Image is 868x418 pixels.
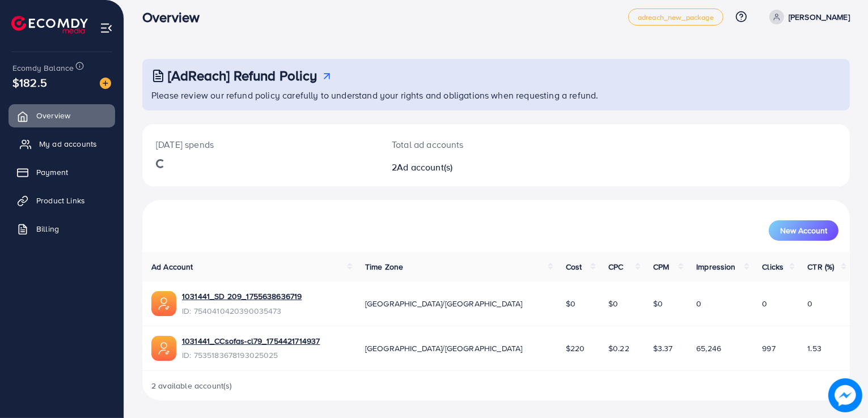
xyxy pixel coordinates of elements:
p: [PERSON_NAME] [789,10,850,24]
span: 0 [762,298,767,309]
span: $3.37 [653,343,673,354]
span: adreach_new_package [638,14,714,21]
span: Time Zone [365,261,403,272]
img: ic-ads-acc.e4c84228.svg [151,291,176,316]
span: $0 [653,298,663,309]
span: Ecomdy Balance [12,62,74,74]
img: menu [100,22,113,35]
span: [GEOGRAPHIC_DATA]/[GEOGRAPHIC_DATA] [365,298,523,309]
span: $182.5 [12,74,47,91]
a: Billing [9,217,115,240]
span: New Account [780,227,827,234]
span: Impression [696,261,736,272]
span: $220 [566,343,585,354]
span: Payment [36,167,68,178]
span: Product Links [36,195,85,206]
a: Product Links [9,189,115,212]
span: 0 [696,298,701,309]
button: New Account [769,220,839,241]
span: Ad Account [151,261,193,272]
img: image [100,78,111,89]
span: Cost [566,261,582,272]
a: [PERSON_NAME] [765,10,850,24]
a: adreach_new_package [628,8,723,25]
img: logo [11,16,88,33]
span: 2 available account(s) [151,380,232,391]
span: 0 [807,298,812,309]
span: [GEOGRAPHIC_DATA]/[GEOGRAPHIC_DATA] [365,343,523,354]
h2: 2 [392,162,541,173]
span: CPM [653,261,669,272]
span: CTR (%) [807,261,834,272]
img: ic-ads-acc.e4c84228.svg [151,336,176,361]
p: Total ad accounts [392,138,541,151]
h3: Overview [142,9,209,25]
span: Clicks [762,261,784,272]
span: Ad account(s) [397,161,452,173]
a: 1031441_CCsofas-cl79_1754421714937 [182,335,320,347]
span: 65,246 [696,343,721,354]
a: Overview [9,104,115,127]
span: My ad accounts [39,138,97,150]
span: $0 [608,298,618,309]
p: Please review our refund policy carefully to understand your rights and obligations when requesti... [151,88,843,102]
img: image [828,378,862,412]
p: [DATE] spends [156,138,365,151]
span: Overview [36,110,70,121]
a: My ad accounts [9,133,115,155]
span: $0 [566,298,575,309]
h3: [AdReach] Refund Policy [168,67,317,84]
span: 1.53 [807,343,822,354]
span: 997 [762,343,775,354]
span: $0.22 [608,343,629,354]
a: 1031441_SD 209_1755638636719 [182,291,302,302]
span: ID: 7540410420390035473 [182,305,302,317]
span: Billing [36,223,59,234]
span: ID: 7535183678193025025 [182,349,320,361]
a: Payment [9,161,115,184]
span: CPC [608,261,623,272]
